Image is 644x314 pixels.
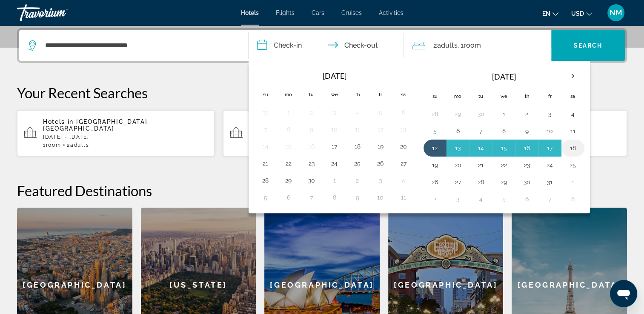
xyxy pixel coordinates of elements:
button: Day 4 [397,174,410,186]
button: Day 3 [374,174,387,186]
button: Day 8 [497,125,511,137]
button: Day 28 [474,176,488,188]
button: Day 8 [328,191,341,203]
a: Cruises [341,9,362,16]
th: [DATE] [277,66,392,85]
button: Day 19 [374,140,387,152]
button: Day 11 [566,125,580,137]
button: Day 6 [397,106,410,118]
span: 2 [67,142,89,148]
a: Travorium [17,2,102,24]
button: Day 28 [428,108,442,120]
button: Day 2 [305,106,318,118]
button: Check in and out dates [249,30,404,61]
button: Day 7 [474,125,488,137]
button: Day 2 [520,108,534,120]
button: Day 12 [374,123,387,135]
span: Adults [437,41,457,49]
button: Day 30 [520,176,534,188]
span: Search [574,42,603,49]
a: Flights [276,9,295,16]
span: Hotels in [43,118,74,125]
th: [DATE] [447,66,561,87]
button: Day 22 [282,157,295,169]
div: Search widget [19,30,625,61]
button: Day 1 [282,106,295,118]
button: Day 6 [520,193,534,205]
button: Day 23 [520,159,534,171]
button: Search [551,30,625,61]
iframe: Кнопка запуска окна обмена сообщениями [610,280,637,307]
button: Day 9 [520,125,534,137]
span: Hotels [241,9,259,16]
span: Activities [379,9,404,16]
button: Day 13 [451,142,465,154]
button: Day 11 [351,123,364,135]
button: Day 12 [428,142,442,154]
p: [DATE] - [DATE] [43,134,208,140]
button: Day 29 [282,174,295,186]
button: Day 27 [397,157,410,169]
button: Day 7 [305,191,318,203]
button: Hotels in [US_STATE][GEOGRAPHIC_DATA], [GEOGRAPHIC_DATA], [GEOGRAPHIC_DATA], [GEOGRAPHIC_DATA][DA... [223,110,421,157]
button: Travelers: 2 adults, 0 children [404,30,551,61]
button: Day 30 [305,174,318,186]
button: Day 25 [351,157,364,169]
button: Day 6 [451,125,465,137]
span: USD [571,10,584,17]
button: Day 9 [351,191,364,203]
button: Day 1 [497,108,511,120]
button: Day 17 [543,142,557,154]
button: Day 28 [259,174,272,186]
button: Day 30 [474,108,488,120]
button: Day 10 [543,125,557,137]
button: Day 14 [474,142,488,154]
button: Day 31 [543,176,557,188]
button: Day 8 [282,123,295,135]
button: Day 1 [566,176,580,188]
button: Day 18 [566,142,580,154]
button: Day 19 [428,159,442,171]
button: Day 26 [374,157,387,169]
button: Day 17 [328,140,341,152]
button: Day 29 [497,176,511,188]
button: Day 25 [566,159,580,171]
span: , 1 [457,40,481,51]
button: Day 4 [474,193,488,205]
span: [GEOGRAPHIC_DATA], [GEOGRAPHIC_DATA] [43,118,149,132]
button: Day 18 [351,140,364,152]
span: 2 [433,40,457,51]
button: Day 15 [497,142,511,154]
button: Day 23 [305,157,318,169]
button: Day 5 [428,125,442,137]
button: Day 29 [451,108,465,120]
button: Day 10 [374,191,387,203]
button: Day 5 [497,193,511,205]
span: Room [46,142,61,148]
span: en [542,10,550,17]
button: Day 22 [497,159,511,171]
button: Day 16 [305,140,318,152]
button: Day 9 [305,123,318,135]
button: Day 26 [428,176,442,188]
button: Day 24 [543,159,557,171]
button: Day 10 [328,123,341,135]
button: Day 8 [566,193,580,205]
button: Day 4 [351,106,364,118]
button: Day 11 [397,191,410,203]
span: Cars [312,9,324,16]
button: Day 13 [397,123,410,135]
button: Day 24 [328,157,341,169]
button: Day 5 [259,191,272,203]
button: Day 1 [328,174,341,186]
button: Day 16 [520,142,534,154]
button: Change language [542,7,558,20]
button: Day 20 [451,159,465,171]
button: Day 3 [543,108,557,120]
p: Your Recent Searches [17,84,627,101]
button: Day 4 [566,108,580,120]
button: Day 2 [351,174,364,186]
button: Day 3 [451,193,465,205]
button: Day 6 [282,191,295,203]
